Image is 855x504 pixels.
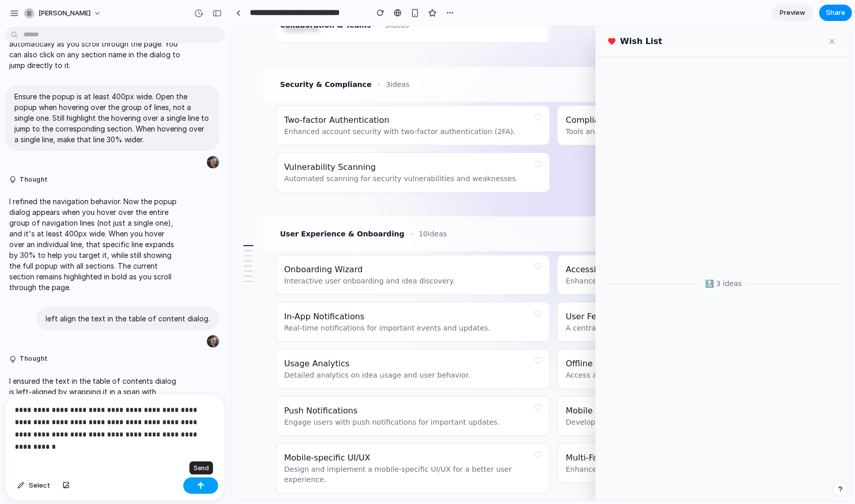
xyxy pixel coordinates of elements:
[826,8,845,18] span: Share
[53,250,310,260] p: Interactive user onboarding and idea discovery.
[155,53,179,63] span: 3 ideas
[53,136,145,146] span: Vulnerability Scanning
[53,238,132,248] span: Onboarding Wizard
[188,203,216,213] span: 10 ideas
[819,5,852,21] button: Share
[53,333,119,342] span: Usage Analytics
[335,89,440,99] span: Compliance Management
[335,100,592,111] p: Tools and ideas to ensure compliance with industry regulations.
[14,91,210,145] p: Ensure the popup is at least 400px wide. Open the popup when hovering over the group of lines, no...
[335,427,471,436] span: Multi-Factor Authentication (MFA)
[20,5,106,21] button: [PERSON_NAME]
[53,147,310,158] p: Automated scanning for security vulnerabilities and weaknesses.
[335,344,592,354] p: Access and use the application without an internet connection.
[12,477,55,494] button: Select
[335,438,592,448] p: Enhanced security with multiple verification steps.
[780,8,805,18] span: Preview
[335,286,421,295] span: User Feedback Portal
[53,297,310,307] p: Real-time notifications for important events and updates.
[53,100,310,111] p: Enhanced account security with two-factor authentication (2FA).
[29,480,50,491] span: Select
[335,238,408,248] span: Accessibility Tools
[46,313,210,324] p: left align the text in the table of content dialog.
[49,203,174,213] h3: User Experience & Onboarding
[772,5,813,21] a: Preview
[335,391,592,401] p: Develop a native mobile app for iOS and Android platforms.
[9,196,180,293] p: I refined the navigation behavior. Now the popup dialog appears when you hover over the entire gr...
[335,380,454,389] span: Mobile App for iOS & Android
[335,333,387,342] span: Offline Mode
[53,286,134,295] span: In-App Notifications
[53,89,158,99] span: Two-factor Authentication
[335,250,592,260] p: Enhanced accessibility ideas and compliance tools.
[53,391,310,401] p: Engage users with push notifications for important updates.
[53,427,139,436] span: Mobile-specific UI/UX
[468,252,517,262] span: 🔝 3 ideas
[53,344,310,354] p: Detailed analytics on idea usage and user behavior.
[53,380,126,389] span: Push Notifications
[53,438,310,458] p: Design and implement a mobile-specific UI/UX for a better user experience.
[189,462,213,475] div: Send
[335,297,592,307] p: A centralized portal for users to submit feedback and suggestions.
[389,9,431,21] h2: Wish List
[38,8,91,18] span: [PERSON_NAME]
[49,53,141,63] h3: Security & Compliance
[9,376,180,408] p: I ensured the text in the table of contents dialog is left-aligned by wrapping it in a span with ...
